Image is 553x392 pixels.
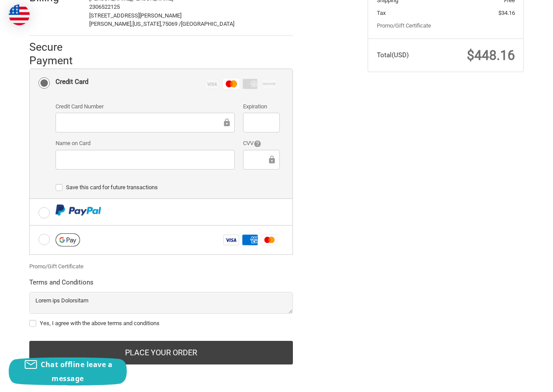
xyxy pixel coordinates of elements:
span: Chat offline leave a message [41,360,112,383]
button: Chat offline leave a message [9,357,127,385]
span: [PERSON_NAME], [89,21,132,27]
span: 2306522125 [89,3,120,10]
span: $34.16 [498,10,515,16]
label: CVV [243,139,279,148]
iframe: Secure Credit Card Frame - Cardholder Name [62,155,229,165]
span: [GEOGRAPHIC_DATA] [181,21,234,27]
textarea: Lorem ips Dolorsitam Consectet adipisc Elit sed doei://tem.88i89.utl Etdolor ma aliq://eni.65a63.... [29,292,293,314]
label: Yes, I agree with the above terms and conditions [29,320,293,327]
label: Name on Card [56,139,235,148]
span: 75069 / [162,21,181,27]
label: Expiration [243,102,279,111]
span: [STREET_ADDRESS][PERSON_NAME] [89,12,181,19]
a: Promo/Gift Certificate [377,22,431,29]
img: PayPal icon [56,205,101,215]
label: Save this card for future transactions [56,184,280,191]
span: [US_STATE], [132,21,162,27]
h2: Secure Payment [29,40,88,68]
span: Tax [377,10,386,16]
button: Place Your Order [29,341,293,364]
legend: Terms and Conditions [29,278,94,291]
div: Credit Card [56,75,88,89]
iframe: Secure Credit Card Frame - CVV [249,155,267,165]
iframe: Secure Credit Card Frame - Credit Card Number [62,118,222,128]
iframe: Secure Credit Card Frame - Expiration Date [249,118,273,128]
span: Total (USD) [377,51,409,59]
img: duty and tax information for United States [9,4,30,25]
label: Credit Card Number [56,102,235,111]
span: $448.16 [467,48,515,63]
a: Promo/Gift Certificate [29,263,83,270]
img: Google Pay icon [56,233,80,246]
